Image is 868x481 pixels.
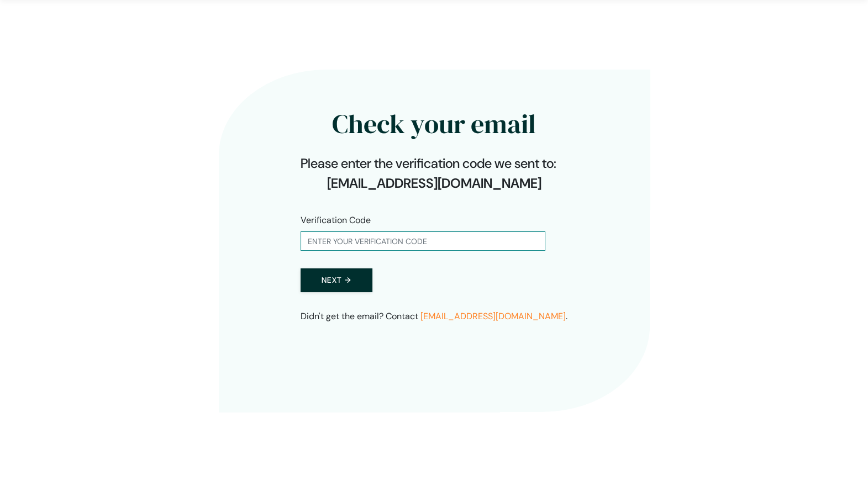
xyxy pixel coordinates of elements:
[301,310,567,323] p: Didn't get the email? Contact .
[301,214,371,227] label: Verification Code
[301,176,567,192] h4: [EMAIL_ADDRESS][DOMAIN_NAME]
[301,268,372,292] button: Next →
[420,310,566,322] a: [EMAIL_ADDRESS][DOMAIN_NAME]
[301,86,567,145] h2: Check your email
[301,231,545,251] input: Enter your verification code
[301,156,567,172] h4: Please enter the verification code we sent to:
